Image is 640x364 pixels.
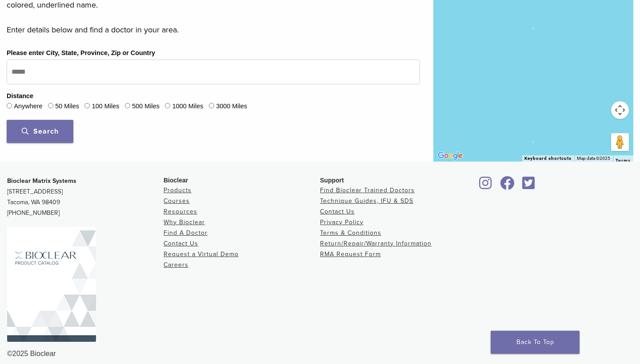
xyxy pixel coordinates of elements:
[14,102,42,111] label: Anywhere
[320,229,381,237] a: Terms & Conditions
[216,102,247,111] label: 3000 Miles
[164,261,188,269] a: Careers
[497,182,517,190] a: Bioclear
[7,348,633,359] div: ©2025 Bioclear
[164,177,188,184] span: Bioclear
[320,250,381,258] a: RMA Request Form
[616,158,631,163] a: Terms (opens in new tab)
[320,240,432,247] a: Return/Repair/Warranty Information
[22,127,59,136] span: Search
[611,101,629,119] button: Map camera controls
[320,197,413,205] a: Technique Guides, IFU & SDS
[164,250,239,258] a: Request a Virtual Demo
[55,102,79,111] label: 50 Miles
[436,150,465,162] a: Open this area in Google Maps (opens a new window)
[172,102,204,111] label: 1000 Miles
[476,182,495,190] a: Bioclear
[164,229,208,237] a: Find A Doctor
[611,133,629,151] button: Drag Pegman onto the map to open Street View
[7,91,33,101] legend: Distance
[7,176,164,218] p: [STREET_ADDRESS] Tacoma, WA 98409 [PHONE_NUMBER]
[320,186,415,194] a: Find Bioclear Trained Doctors
[436,150,465,162] img: Google
[7,48,155,58] label: Please enter City, State, Province, Zip or Country
[164,197,190,205] a: Courses
[524,155,572,162] button: Keyboard shortcuts
[577,156,610,161] span: Map data ©2025
[320,208,355,215] a: Contact Us
[519,182,538,190] a: Bioclear
[164,208,197,215] a: Resources
[132,102,160,111] label: 500 Miles
[92,102,120,111] label: 100 Miles
[164,186,192,194] a: Products
[320,177,344,184] span: Support
[491,331,580,354] a: Back To Top
[7,120,73,143] button: Search
[164,218,205,226] a: Why Bioclear
[7,177,76,185] strong: Bioclear Matrix Systems
[164,240,198,247] a: Contact Us
[7,23,420,36] p: Enter details below and find a doctor in your area.
[7,227,96,342] img: Bioclear
[320,218,364,226] a: Privacy Policy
